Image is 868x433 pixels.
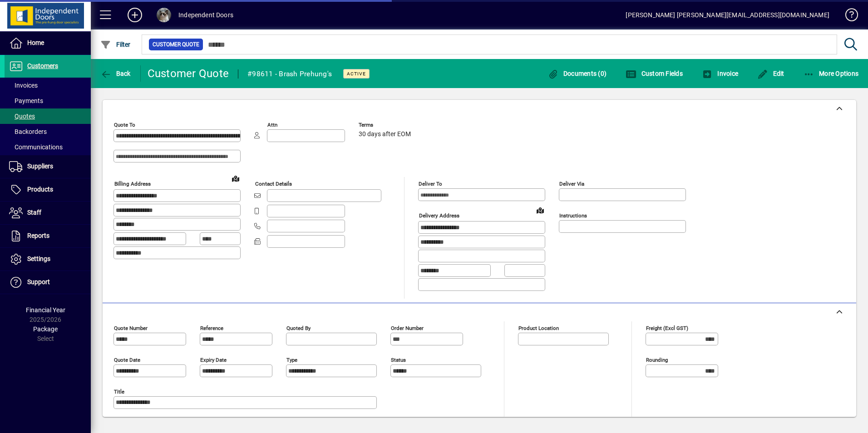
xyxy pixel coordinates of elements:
span: Products [27,186,53,193]
mat-label: Deliver via [559,181,584,187]
a: View on map [228,171,243,186]
button: Profile [149,7,178,23]
span: Active [347,71,366,77]
mat-label: Quoted by [286,325,311,331]
span: Settings [27,255,50,262]
span: Invoice [702,70,738,77]
mat-label: Title [114,388,124,394]
span: Suppliers [27,162,53,170]
mat-label: Deliver To [419,181,442,187]
button: Edit [755,65,787,82]
a: Quotes [5,108,91,124]
a: Products [5,178,91,201]
mat-label: Order number [391,325,424,331]
div: Independent Doors [178,8,233,22]
a: Reports [5,225,91,247]
div: #98611 - Brash Prehung's [247,67,332,81]
a: Home [5,32,91,54]
button: More Options [801,65,861,82]
a: Payments [5,93,91,108]
span: Customer Quote [153,40,199,49]
button: Filter [98,36,133,53]
span: Package [33,325,58,333]
span: Support [27,278,50,285]
span: Backorders [9,128,47,135]
span: Edit [757,70,784,77]
div: [PERSON_NAME] [PERSON_NAME][EMAIL_ADDRESS][DOMAIN_NAME] [626,8,829,22]
a: Settings [5,248,91,271]
a: View on map [533,203,547,217]
span: 30 days after EOM [359,131,411,138]
mat-label: Expiry date [200,356,227,363]
button: Add [120,7,149,23]
a: Invoices [5,78,91,93]
span: Custom Fields [626,70,683,77]
span: Communications [9,143,63,151]
a: Suppliers [5,155,91,178]
span: Back [100,70,131,77]
span: Filter [100,41,131,48]
button: Custom Fields [623,65,685,82]
span: Home [27,39,44,46]
mat-label: Quote date [114,356,140,363]
mat-label: Quote number [114,325,148,331]
mat-label: Status [391,356,406,363]
a: Support [5,271,91,294]
button: Documents (0) [545,65,609,82]
mat-label: Attn [267,122,277,128]
a: Backorders [5,124,91,139]
mat-label: Product location [518,325,559,331]
mat-label: Type [286,356,297,363]
span: Reports [27,232,49,239]
mat-label: Instructions [559,212,587,219]
span: Documents (0) [547,70,607,77]
span: Staff [27,209,41,216]
a: Communications [5,139,91,155]
button: Back [98,65,133,82]
span: Terms [359,122,413,128]
a: Knowledge Base [838,2,857,31]
span: More Options [804,70,859,77]
mat-label: Quote To [114,122,135,128]
span: Customers [27,62,58,69]
a: Staff [5,202,91,224]
span: Financial Year [26,306,65,314]
button: Invoice [700,65,740,82]
mat-label: Reference [200,325,223,331]
span: Quotes [9,113,35,120]
span: Invoices [9,82,38,89]
mat-label: Freight (excl GST) [646,325,688,331]
span: Payments [9,97,43,104]
mat-label: Rounding [646,356,668,363]
app-page-header-button: Back [91,65,141,82]
div: Customer Quote [148,66,229,81]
